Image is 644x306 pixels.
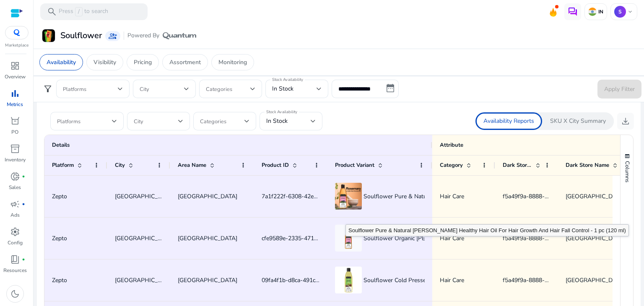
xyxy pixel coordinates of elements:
[22,258,25,261] span: fiber_manual_record
[5,73,26,80] p: Overview
[266,109,297,115] mat-label: Stock Availability
[10,88,20,99] span: bar_chart
[9,184,21,191] p: Sales
[134,58,152,67] p: Pricing
[566,192,625,200] span: [GEOGRAPHIC_DATA]
[272,85,293,93] span: In Stock
[178,234,237,242] span: [GEOGRAPHIC_DATA]
[588,8,597,16] img: in.svg
[597,8,603,15] p: IN
[10,61,20,71] span: dashboard
[10,289,20,299] span: dark_mode
[10,144,20,154] span: inventory_2
[10,171,20,182] span: donut_small
[59,7,108,16] p: Press to search
[43,84,53,94] span: filter_alt
[52,161,74,169] span: Platform
[22,175,25,178] span: fiber_manual_record
[3,267,27,274] p: Resources
[335,161,374,169] span: Product Variant
[127,31,159,40] span: Powered By
[440,161,463,169] span: Category
[7,101,23,108] p: Metrics
[566,234,625,242] span: [GEOGRAPHIC_DATA]
[503,161,532,169] span: Dark Store ID
[335,183,362,210] img: Product Image
[115,234,174,242] span: [GEOGRAPHIC_DATA]
[178,192,237,200] span: [GEOGRAPHIC_DATA]
[262,161,289,169] span: Product ID
[47,58,76,67] p: Availability
[266,117,288,125] span: In Stock
[614,6,626,18] p: S
[52,234,67,242] span: Zepto
[335,225,362,252] img: Product Image
[566,161,609,169] span: Dark Store Name
[105,31,120,41] a: group_add
[5,42,29,49] p: Marketplace
[10,254,20,265] span: book_4
[42,29,55,42] img: Soulflower
[483,117,534,125] p: Availability Reports
[60,31,102,41] h3: Soulflower
[115,161,125,169] span: City
[109,32,117,40] span: group_add
[262,192,374,200] span: 7a1f222f-6308-42e9-820b-6c08dc335ad3
[22,202,25,206] span: fiber_manual_record
[440,192,464,200] span: Hair Care
[335,267,362,293] img: Product Image
[178,161,206,169] span: Area Name
[52,192,67,200] span: Zepto
[440,141,463,149] span: Attribute
[550,117,606,125] p: SKU X City Summary
[178,276,237,284] span: [GEOGRAPHIC_DATA]
[621,116,631,126] span: download
[75,7,83,16] span: /
[52,141,70,149] span: Details
[262,276,371,284] span: 09fa4f1b-d8ca-491c-b0c9-3f757374867a
[8,239,23,246] p: Config
[115,192,174,200] span: [GEOGRAPHIC_DATA]
[503,234,613,242] span: f5a49f9a-8888-481e-b96c-f7a191ea1256
[11,128,18,136] p: PO
[623,161,631,182] span: Columns
[10,199,20,209] span: campaign
[169,58,201,67] p: Assortment
[503,192,613,200] span: f5a49f9a-8888-481e-b96c-f7a191ea1256
[262,234,375,242] span: cfe9589e-2335-471d-9bb3-77e9981ad461
[364,272,498,289] span: Soulflower Cold Pressed Castor Oil - 1 pc (120 ml)
[440,276,464,284] span: Hair Care
[272,77,303,83] mat-label: Stock Availability
[93,58,116,67] p: Visibility
[5,156,26,163] p: Inventory
[503,276,613,284] span: f5a49f9a-8888-481e-b96c-f7a191ea1256
[218,58,247,67] p: Monitoring
[9,29,24,36] img: QC-logo.svg
[10,116,20,126] span: orders
[627,8,634,15] span: keyboard_arrow_down
[10,227,20,237] span: settings
[617,113,634,130] button: download
[440,234,464,242] span: Hair Care
[10,211,20,219] p: Ads
[52,276,67,284] span: Zepto
[115,276,174,284] span: [GEOGRAPHIC_DATA]
[47,7,57,17] span: search
[566,276,625,284] span: [GEOGRAPHIC_DATA]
